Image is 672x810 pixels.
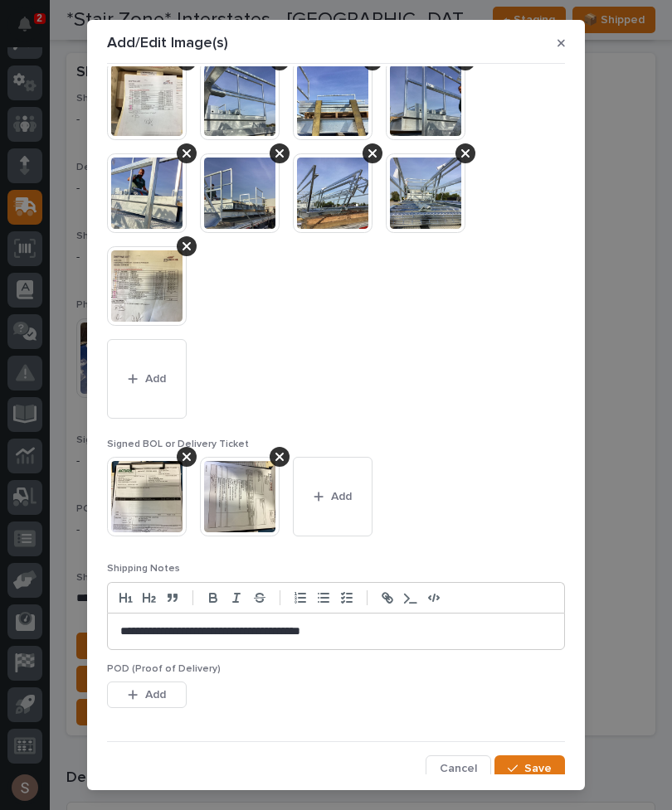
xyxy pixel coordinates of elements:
[524,761,552,776] span: Save
[331,489,352,504] span: Add
[426,755,491,782] button: Cancel
[107,35,228,53] p: Add/Edit Image(s)
[107,681,187,708] button: Add
[293,457,373,536] button: Add
[440,761,477,776] span: Cancel
[107,339,187,419] button: Add
[145,371,166,386] span: Add
[494,755,565,782] button: Save
[107,439,249,449] span: Signed BOL or Delivery Ticket
[107,564,180,574] span: Shipping Notes
[107,664,221,674] span: POD (Proof of Delivery)
[145,687,166,702] span: Add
